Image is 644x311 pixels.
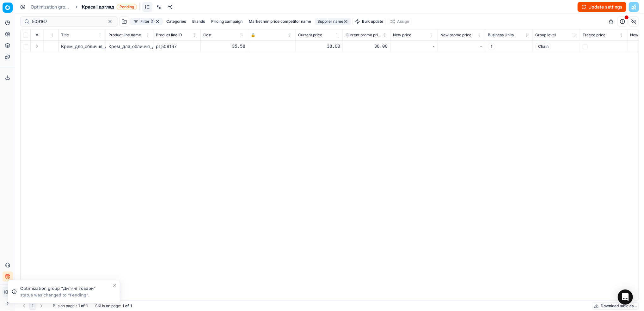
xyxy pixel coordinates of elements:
span: Product line name [108,33,141,38]
span: SKUs on page : [95,303,121,308]
span: Current promo price [346,33,381,38]
span: 🔒 [251,33,255,38]
button: Update settings [578,2,626,12]
div: 35.58 [203,43,245,50]
strong: 1 [78,303,80,308]
span: Group level [535,33,556,38]
button: Go to next page [38,302,45,310]
span: Title [61,33,69,38]
div: 38.00 [298,43,340,50]
div: Optimization group "Дитячі товари" [20,285,112,292]
div: pl_509167 [156,43,198,50]
div: : [53,303,88,308]
span: Pending [117,4,137,10]
div: - [393,43,435,50]
button: Close toast [111,282,119,289]
span: New price [393,33,411,38]
span: Freeze price [583,33,605,38]
span: Product line ID [156,33,182,38]
button: Go to previous page [20,302,28,310]
div: 38.00 [346,43,388,50]
div: Крем_для_обличчя_Домашний_Доктор_Секрет_молодості,_30_мл [108,43,150,50]
span: New promo price [440,33,471,38]
nav: pagination [20,302,45,310]
button: Expand all [33,31,41,39]
span: PLs on page [53,303,75,308]
a: Optimization groups [31,4,71,10]
div: Open Intercom Messenger [618,290,633,305]
button: Assign [387,18,412,25]
span: 1 [488,43,495,50]
button: Download table as... [592,302,639,310]
div: - [440,43,482,50]
nav: breadcrumb [31,4,137,10]
span: Краса і доглядPending [82,4,137,10]
span: Chain [535,43,551,50]
span: Крем_для_обличчя_Домашний_Доктор_Секрет_молодості,_30_мл [61,44,204,49]
button: Expand [33,42,41,50]
button: Bulk update [352,18,386,25]
span: Краса і догляд [82,4,114,10]
button: Brands [190,18,207,25]
button: Pricing campaign [209,18,245,25]
button: КM [3,287,13,297]
span: Cost [203,33,212,38]
strong: 1 [122,303,124,308]
strong: 1 [130,303,132,308]
button: 1 [29,302,36,310]
span: Current price [298,33,322,38]
button: Market min price competitor name [246,18,314,25]
button: Filter (1) [131,18,163,25]
strong: of [125,303,129,308]
strong: of [81,303,85,308]
strong: 1 [86,303,88,308]
input: Search by SKU or title [32,18,101,25]
span: Business Units [488,33,514,38]
span: КM [3,287,12,297]
button: Categories [164,18,188,25]
div: status was changed to "Pending". [20,292,112,298]
button: Supplier name [315,18,351,25]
